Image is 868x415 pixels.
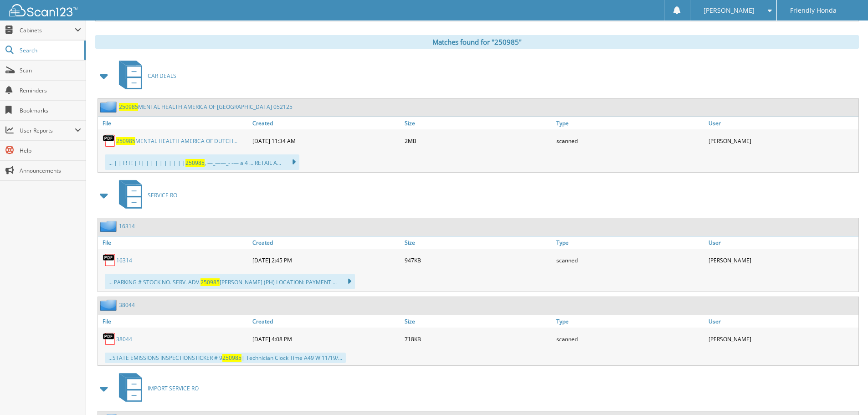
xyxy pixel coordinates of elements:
a: User [706,315,858,328]
a: CAR DEALS [113,58,176,94]
span: 250985 [119,103,138,111]
a: 250985MENTAL HEALTH AMERICA OF DUTCH... [116,137,237,145]
span: SERVICE RO [148,191,177,199]
a: Type [554,236,706,249]
span: Help [20,147,81,154]
div: [PERSON_NAME] [706,330,858,348]
a: IMPORT SERVICE RO [113,370,199,406]
a: SERVICE RO [113,177,177,213]
span: [PERSON_NAME] [704,8,755,13]
span: IMPORT SERVICE RO [148,384,199,392]
img: folder2.png [100,220,119,232]
div: scanned [554,330,706,348]
div: 2MB [402,132,555,150]
div: [DATE] 11:34 AM [250,132,402,150]
div: 947KB [402,251,555,269]
img: PDF.png [103,134,116,148]
span: Friendly Honda [790,8,837,13]
a: Size [402,236,555,249]
span: 250985 [116,137,135,145]
div: [DATE] 4:08 PM [250,330,402,348]
a: Created [250,117,402,129]
div: ... PARKING # STOCK NO. SERV. ADV. [PERSON_NAME] (PH) LOCATION: PAYMENT ... [105,274,355,289]
a: 38044 [116,335,132,343]
img: scan123-logo-white.svg [9,4,77,16]
span: User Reports [20,127,75,134]
a: Created [250,315,402,328]
span: Cabinets [20,26,75,34]
a: Size [402,117,555,129]
div: Matches found for "250985" [95,35,859,49]
a: 16314 [119,222,135,230]
img: folder2.png [100,299,119,311]
span: Announcements [20,167,81,174]
a: 38044 [119,301,135,309]
div: ... | | I ! I ! | I | | | | | | | | | | , —_——_- -— a 4 ... RETAIL A... [105,154,299,170]
span: Reminders [20,87,81,94]
a: Created [250,236,402,249]
img: PDF.png [103,332,116,346]
a: 16314 [116,256,132,264]
div: 718KB [402,330,555,348]
span: Scan [20,67,81,74]
a: User [706,117,858,129]
a: 250985MENTAL HEALTH AMERICA OF [GEOGRAPHIC_DATA] 052125 [119,103,293,111]
a: User [706,236,858,249]
div: [PERSON_NAME] [706,251,858,269]
a: File [98,117,250,129]
div: [PERSON_NAME] [706,132,858,150]
img: PDF.png [103,253,116,267]
a: Type [554,315,706,328]
img: folder2.png [100,101,119,113]
div: scanned [554,132,706,150]
a: File [98,236,250,249]
a: File [98,315,250,328]
span: 250985 [185,159,205,167]
span: 250985 [200,278,220,286]
div: scanned [554,251,706,269]
div: [DATE] 2:45 PM [250,251,402,269]
span: Search [20,46,80,54]
a: Type [554,117,706,129]
span: CAR DEALS [148,72,176,80]
iframe: Chat Widget [822,371,868,415]
span: 250985 [222,354,241,362]
div: ...STATE EMISSIONS INSPECTIONSTICKER # 9 | Technician Clock Time A49 W 11/19/... [105,353,346,363]
span: Bookmarks [20,107,81,114]
a: Size [402,315,555,328]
